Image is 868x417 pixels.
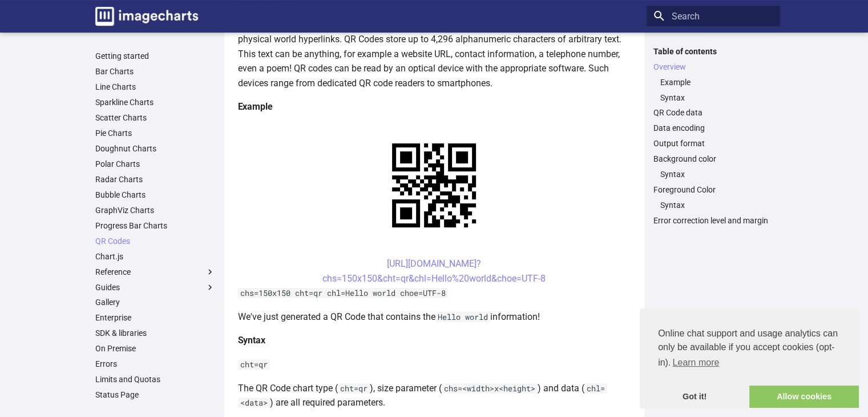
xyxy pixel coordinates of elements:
[95,159,215,169] a: Polar Charts
[95,174,215,185] a: Radar Charts
[640,386,749,408] a: dismiss cookie message
[95,220,215,231] a: Progress Bar Charts
[653,185,773,195] a: Foreground Color
[322,258,546,284] a: [URL][DOMAIN_NAME]?chs=150x150&cht=qr&chl=Hello%20world&choe=UTF-8
[95,205,215,215] a: GraphViz Charts
[95,97,215,107] a: Sparkline Charts
[95,343,215,354] a: On Premise
[95,297,215,307] a: Gallery
[442,383,538,394] code: chs=<width>x<height>
[653,123,773,133] a: Data encoding
[238,310,631,324] p: We've just generated a QR Code that contains the information!
[95,251,215,262] a: Chart.js
[95,190,215,200] a: Bubble Charts
[95,236,215,246] a: QR Codes
[671,354,721,371] a: learn more about cookies
[647,46,780,57] label: Table of contents
[647,46,780,226] nav: Table of contents
[653,138,773,149] a: Output format
[372,123,496,247] img: chart
[95,267,215,277] label: Reference
[95,359,215,369] a: Errors
[640,308,859,408] div: cookieconsent
[95,82,215,92] a: Line Charts
[95,7,198,26] img: logo
[238,17,631,90] p: QR codes are a popular type of two-dimensional barcode. They are also known as hardlinks or physi...
[95,143,215,154] a: Doughnut Charts
[653,215,773,226] a: Error correction level and margin
[95,282,215,292] label: Guides
[238,288,448,298] code: chs=150x150 cht=qr chl=Hello world choe=UTF-8
[749,386,859,408] a: allow cookies
[95,128,215,138] a: Pie Charts
[647,6,780,26] input: Search
[660,77,773,87] a: Example
[660,200,773,210] a: Syntax
[653,77,773,103] nav: Overview
[660,169,773,179] a: Syntax
[95,312,215,323] a: Enterprise
[95,66,215,77] a: Bar Charts
[95,390,215,400] a: Status Page
[338,383,370,394] code: cht=qr
[95,113,215,123] a: Scatter Charts
[653,62,773,72] a: Overview
[91,2,203,30] a: Image-Charts documentation
[658,327,841,371] span: Online chat support and usage analytics can only be available if you accept cookies (opt-in).
[95,374,215,384] a: Limits and Quotas
[238,359,270,370] code: cht=qr
[238,333,631,348] h4: Syntax
[95,51,215,61] a: Getting started
[653,154,773,164] a: Background color
[660,93,773,103] a: Syntax
[653,200,773,210] nav: Foreground Color
[238,99,631,114] h4: Example
[653,169,773,179] nav: Background color
[653,107,773,118] a: QR Code data
[238,381,631,410] p: The QR Code chart type ( ), size parameter ( ) and data ( ) are all required parameters.
[95,328,215,338] a: SDK & libraries
[435,312,490,322] code: Hello world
